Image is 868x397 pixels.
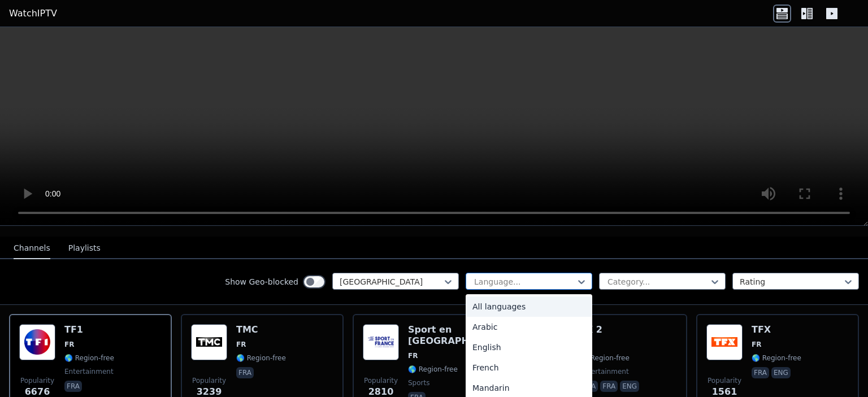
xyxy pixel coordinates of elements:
[236,324,286,335] h6: TMC
[580,354,630,363] span: 🌎 Region-free
[64,381,82,392] p: fra
[64,324,114,335] h6: TF1
[752,340,761,349] span: FR
[408,378,429,387] span: sports
[20,376,54,385] span: Popularity
[64,340,74,349] span: FR
[236,354,286,363] span: 🌎 Region-free
[466,317,592,337] div: Arabic
[68,238,101,259] button: Playlists
[771,367,791,378] p: eng
[64,367,114,376] span: entertainment
[708,376,741,385] span: Popularity
[192,376,226,385] span: Popularity
[64,354,114,363] span: 🌎 Region-free
[236,367,254,378] p: fra
[752,324,801,335] h6: TFX
[191,324,227,360] img: TMC
[408,324,505,347] h6: Sport en [GEOGRAPHIC_DATA]
[236,340,246,349] span: FR
[620,381,639,392] p: eng
[752,367,769,378] p: fra
[19,324,55,360] img: TF1
[706,324,743,360] img: TFX
[225,276,298,287] label: Show Geo-blocked
[600,381,618,392] p: fra
[364,376,398,385] span: Popularity
[466,296,592,317] div: All languages
[752,354,801,363] span: 🌎 Region-free
[408,365,458,374] span: 🌎 Region-free
[14,238,50,259] button: Channels
[408,351,418,360] span: FR
[466,357,592,378] div: French
[363,324,399,360] img: Sport en France
[9,7,57,20] a: WatchIPTV
[466,337,592,357] div: English
[580,367,629,376] span: entertainment
[580,324,641,335] h6: FX 2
